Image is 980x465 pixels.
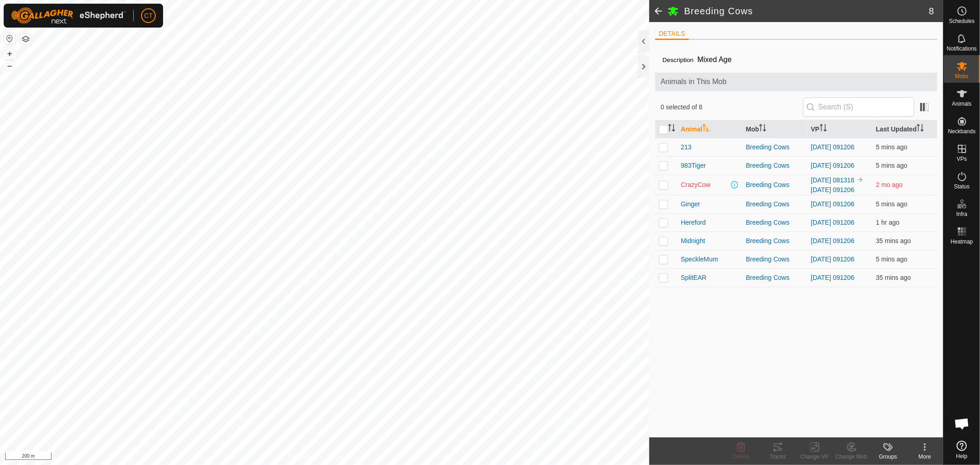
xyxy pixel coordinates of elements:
span: CT [144,11,153,21]
span: 2 Sept 2025, 3:38 pm [876,162,907,169]
h2: Breeding Cows [684,6,929,17]
span: Neckbands [948,129,975,134]
div: Breeding Cows [746,199,804,209]
div: Breeding Cows [746,161,804,170]
a: Privacy Policy [289,453,323,461]
button: Map Layers [20,34,31,45]
span: Delete [733,454,749,460]
a: [DATE] 091206 [811,255,855,263]
span: Hereford [681,218,706,227]
span: Heatmap [951,239,973,244]
img: to [856,176,864,183]
span: Animals in This Mob [661,76,932,87]
li: DETAILS [655,29,689,40]
span: 2 Sept 2025, 3:08 pm [876,274,911,281]
a: [DATE] 091206 [811,237,855,244]
span: Notifications [947,46,977,51]
span: Animals [952,101,972,107]
span: 983Tiger [681,161,706,170]
span: 213 [681,142,691,152]
th: Mob [742,120,807,138]
span: 2 Sept 2025, 3:38 pm [876,255,907,263]
a: Contact Us [334,453,361,461]
button: – [4,60,15,71]
span: VPs [957,156,967,162]
span: Help [956,454,968,459]
span: Ginger [681,199,700,209]
p-sorticon: Activate to sort [759,125,766,133]
span: Status [954,184,969,189]
th: VP [807,120,872,138]
p-sorticon: Activate to sort [668,125,675,133]
button: + [4,48,15,59]
span: 2 Sept 2025, 3:08 pm [876,237,911,244]
span: SpeckleMum [681,255,718,264]
span: Mixed Age [694,52,736,67]
div: More [906,453,943,461]
div: Change Mob [833,453,870,461]
input: Search (S) [803,97,914,117]
button: Reset Map [4,33,15,44]
span: SplitEAR [681,273,707,283]
span: 2 Sept 2025, 3:37 pm [876,200,907,208]
a: [DATE] 091206 [811,200,855,208]
div: Breeding Cows [746,236,804,246]
th: Animal [677,120,742,138]
a: [DATE] 091206 [811,162,855,169]
a: [DATE] 081316 [811,176,855,184]
span: Mobs [955,74,969,79]
div: Breeding Cows [746,218,804,227]
div: Breeding Cows [746,273,804,283]
div: Groups [870,453,906,461]
div: Change VP [796,453,833,461]
div: Tracks [759,453,796,461]
p-sorticon: Activate to sort [820,125,827,133]
a: Help [944,437,980,463]
a: [DATE] 091206 [811,186,855,193]
a: Open chat [948,410,976,437]
a: [DATE] 091206 [811,274,855,281]
div: Breeding Cows [746,255,804,264]
label: Description [663,57,694,63]
span: 2 Sept 2025, 2:08 pm [876,219,900,226]
p-sorticon: Activate to sort [917,125,924,133]
span: 23 June 2025, 6:08 pm [876,181,903,188]
th: Last Updated [872,120,938,138]
div: Breeding Cows [746,142,804,152]
a: [DATE] 091206 [811,219,855,226]
span: 8 [929,4,934,18]
span: 2 Sept 2025, 3:38 pm [876,143,907,151]
span: 0 selected of 8 [661,102,803,112]
span: Midnight [681,236,705,246]
a: [DATE] 091206 [811,143,855,151]
span: Infra [956,211,967,217]
span: CrazyCow [681,180,711,190]
img: Gallagher Logo [11,7,126,24]
p-sorticon: Activate to sort [702,125,710,133]
span: Schedules [949,18,974,24]
div: Breeding Cows [746,180,804,190]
